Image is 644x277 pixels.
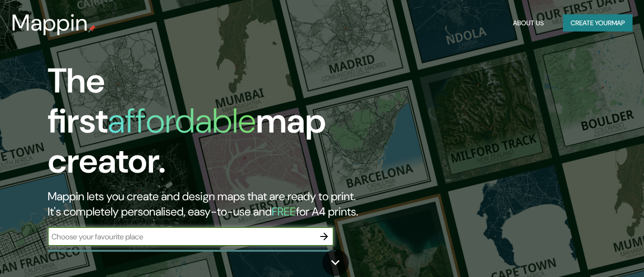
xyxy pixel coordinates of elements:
h2: Mappin lets you create and design maps that are ready to print. It's completely personalised, eas... [48,189,370,219]
img: mappin-pin [88,25,96,32]
button: Create yourmap [563,14,633,32]
h1: The first map creator. [48,61,370,189]
h5: FREE [272,204,296,219]
h1: affordable [108,99,256,143]
h3: Mappin [11,10,88,36]
button: About Us [509,14,548,32]
input: Choose your favourite place [48,231,315,242]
